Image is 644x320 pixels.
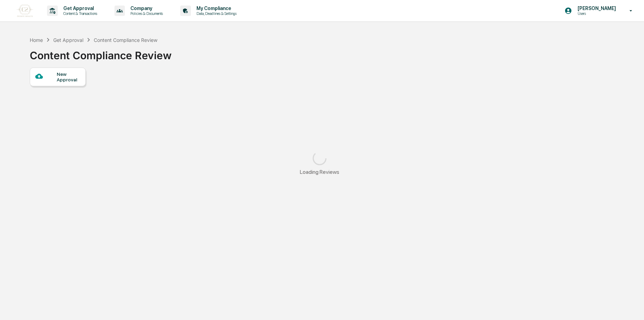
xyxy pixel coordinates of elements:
p: Data, Deadlines & Settings [191,11,240,16]
div: Content Compliance Review [94,37,157,43]
div: Get Approval [53,37,83,43]
div: Home [30,37,43,43]
p: Company [125,6,166,11]
img: logo [17,5,33,17]
div: New Approval [57,71,80,82]
p: Get Approval [58,6,101,11]
p: [PERSON_NAME] [572,6,619,11]
p: Users [572,11,619,16]
p: Policies & Documents [125,11,166,16]
p: Content & Transactions [58,11,101,16]
div: Loading Reviews [300,169,339,175]
p: My Compliance [191,6,240,11]
div: Content Compliance Review [30,44,172,62]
